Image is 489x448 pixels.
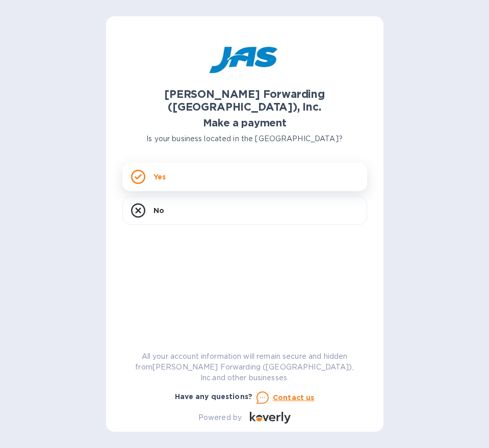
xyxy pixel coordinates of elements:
h1: Make a payment [122,117,367,129]
p: No [153,205,164,216]
p: Yes [153,172,166,182]
p: Powered by [198,412,242,423]
b: [PERSON_NAME] Forwarding ([GEOGRAPHIC_DATA]), Inc. [164,88,325,113]
p: Is your business located in the [GEOGRAPHIC_DATA]? [122,134,367,144]
b: Have any questions? [175,392,253,401]
u: Contact us [273,393,315,402]
p: All your account information will remain secure and hidden from [PERSON_NAME] Forwarding ([GEOGRA... [122,351,367,383]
